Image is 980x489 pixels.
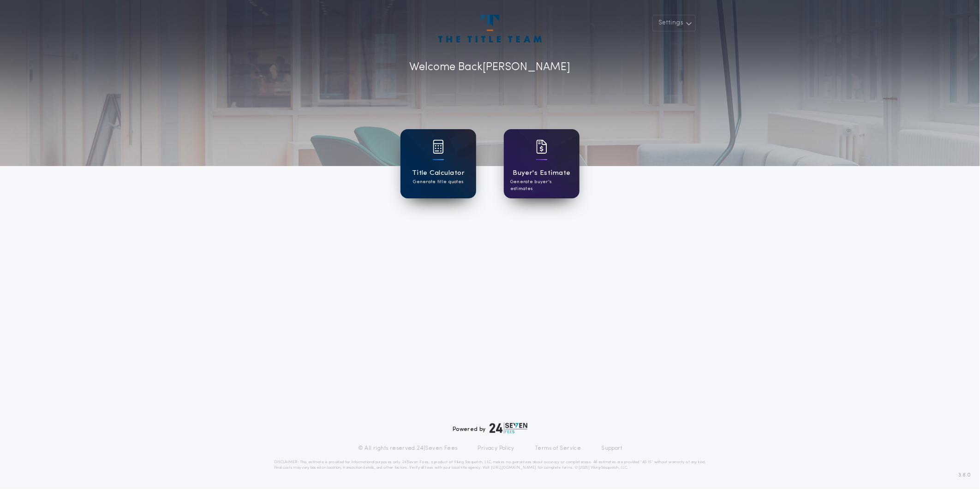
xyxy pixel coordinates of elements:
a: Terms of Service [535,445,581,452]
a: card iconTitle CalculatorGenerate title quotes [400,129,476,198]
p: Generate title quotes [413,179,463,185]
p: Generate buyer's estimates [510,179,573,192]
img: logo [490,423,527,434]
p: © All rights reserved. 24|Seven Fees [358,445,458,452]
a: [URL][DOMAIN_NAME] [491,466,537,470]
h1: Buyer's Estimate [513,168,570,179]
button: Settings [652,15,696,31]
img: card icon [536,140,547,154]
div: Powered by [453,423,527,434]
p: Welcome Back [PERSON_NAME] [410,59,571,76]
p: DISCLAIMER: This estimate is provided for informational purposes only. 24|Seven Fees, a product o... [274,459,706,471]
img: account-logo [438,15,542,42]
a: Privacy Policy [478,445,515,452]
a: Support [601,445,622,452]
h1: Title Calculator [412,168,465,179]
img: card icon [433,140,444,154]
span: 3.8.0 [958,471,971,479]
a: card iconBuyer's EstimateGenerate buyer's estimates [504,129,580,198]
